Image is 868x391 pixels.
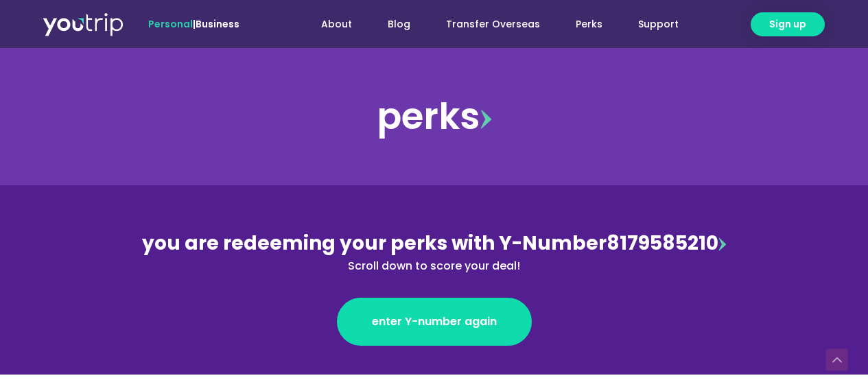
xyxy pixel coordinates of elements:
span: Personal [148,17,193,31]
div: 8179585210 [137,229,732,274]
span: | [148,17,239,31]
span: enter Y-number again [372,313,497,330]
a: Business [196,17,239,31]
a: Sign up [751,12,825,36]
a: enter Y-number again [337,298,532,346]
nav: Menu [277,12,696,37]
span: Sign up [769,17,806,32]
a: About [303,12,370,37]
a: Transfer Overseas [428,12,558,37]
span: you are redeeming your perks with Y-Number [142,230,607,257]
div: Scroll down to score your deal! [137,258,732,274]
a: Support [620,12,696,37]
a: Blog [370,12,428,37]
a: Perks [558,12,620,37]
